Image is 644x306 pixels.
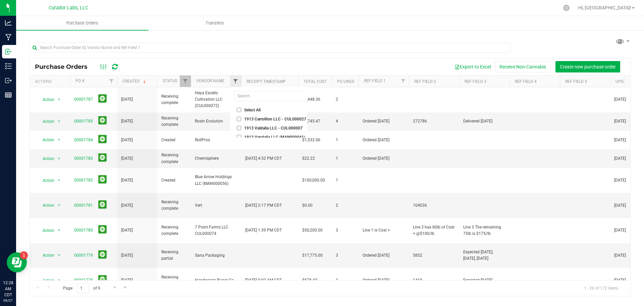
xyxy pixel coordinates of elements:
[74,253,93,258] a: 00001779
[244,135,305,139] span: 1913 Vandalia LLC (MAN000041)
[121,118,133,124] span: [DATE]
[37,176,55,185] span: Action
[37,226,55,235] span: Action
[122,79,147,84] a: Created
[234,91,325,101] input: Search
[74,97,93,102] a: 00001787
[244,108,261,112] span: Select All
[237,135,241,139] input: 1913 Vandalia LLC (MAN000041)
[245,202,282,209] span: [DATE] 2:17 PM CDT
[121,202,133,209] span: [DATE]
[302,96,320,103] span: $6,448.36
[465,79,486,84] a: Ref Field 3
[302,277,317,284] span: $578.42
[413,277,455,284] span: 1419
[74,156,93,161] a: 00001783
[161,177,187,184] span: Created
[74,119,93,123] a: 00001785
[35,79,67,84] div: Actions
[578,5,631,10] span: Hi, [GEOGRAPHIC_DATA]!
[163,79,177,83] a: Status
[7,252,27,272] iframe: Resource center
[413,118,455,124] span: 272786
[495,61,550,72] button: Receive Non-Cannabis
[302,137,320,143] span: $1,532.06
[55,201,63,210] span: select
[5,19,12,26] inline-svg: Analytics
[247,79,286,84] a: Receipt Timestamp
[49,5,88,11] span: Curador Labs, LLC
[55,135,63,145] span: select
[562,5,571,11] div: Manage settings
[614,252,626,259] span: [DATE]
[336,155,355,162] span: 1
[55,176,63,185] span: select
[463,249,505,262] span: Expected [DATE], [DATE], [DATE]
[74,203,93,208] a: 00001781
[302,118,320,124] span: $4,745.47
[180,75,191,87] a: Filter
[121,283,130,292] a: Go to the last page
[463,224,505,237] span: Line 3 The remaining 75lb is $175/lb
[57,283,106,294] span: Page of 9
[74,138,93,142] a: 00001784
[161,274,187,287] span: Receiving complete
[336,177,355,184] span: 1
[614,177,626,184] span: [DATE]
[560,64,616,69] span: Create new purchase order
[5,48,12,55] inline-svg: Inbound
[106,75,117,87] a: Filter
[363,137,405,143] span: Ordered [DATE]
[37,201,55,210] span: Action
[55,276,63,285] span: select
[195,174,237,187] span: Blue Arrow Holdings LLC (MAN000056)
[196,79,224,83] a: Vendor Name
[363,252,405,259] span: Ordered [DATE]
[197,20,233,26] span: Transfers
[161,224,187,237] span: Receiving complete
[414,79,436,84] a: Ref Field 2
[57,20,107,26] span: Purchase Orders
[336,96,355,103] span: 2
[195,277,237,284] span: Handwraps Paper Co.
[463,118,505,124] span: Delivered [DATE]
[515,79,537,84] a: Ref Field 4
[237,108,241,112] input: Select All
[337,79,354,84] a: PO Lines
[614,277,626,284] span: [DATE]
[614,96,626,103] span: [DATE]
[121,137,133,143] span: [DATE]
[302,155,315,162] span: $22.22
[37,135,55,145] span: Action
[336,227,355,234] span: 3
[237,117,241,121] input: 1913 Carrollton LLC - CUL000027
[302,202,313,209] span: $0.00
[302,177,325,184] span: $100,000.00
[55,226,63,235] span: select
[450,61,495,72] button: Export to Excel
[110,283,120,292] a: Go to the next page
[5,34,12,41] inline-svg: Manufacturing
[30,43,511,53] input: Search Purchase Order ID, Vendor Name and Ref Field 1
[244,117,306,121] span: 1913 Carrollton LLC - CUL000027
[363,227,405,234] span: Line 1 is Cost +
[161,152,187,165] span: Receiving complete
[398,75,409,87] a: Filter
[37,251,55,260] span: Action
[614,118,626,124] span: [DATE]
[614,155,626,162] span: [DATE]
[195,224,237,237] span: 7 Point Farms LLC CUL000074
[161,199,187,212] span: Receiving complete
[195,252,237,259] span: Sana Packaging
[336,277,355,284] span: 1
[5,63,12,69] inline-svg: Inventory
[20,251,28,259] iframe: Resource center unread badge
[413,252,455,259] span: 5852
[230,75,241,87] a: Filter
[5,92,12,98] inline-svg: Reports
[195,155,237,162] span: Chemisphere
[149,16,281,30] a: Transfers
[3,280,13,298] p: 12:28 AM CDT
[5,77,12,84] inline-svg: Outbound
[74,278,93,283] a: 00001778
